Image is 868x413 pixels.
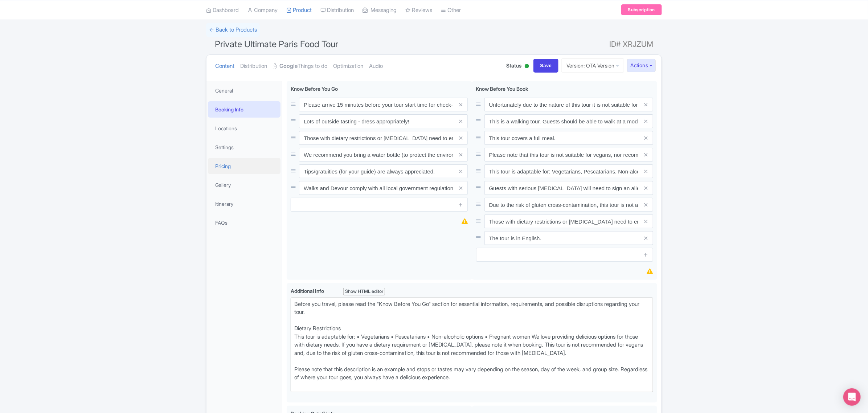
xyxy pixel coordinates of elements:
[561,58,624,73] a: Version: OTA Version
[208,101,281,118] a: Booking Info
[240,55,267,78] a: Distribution
[507,62,522,69] span: Status
[208,120,281,136] a: Locations
[206,23,260,37] a: ← Back to Products
[291,86,338,92] span: Know Before You Go
[523,61,531,72] div: Active
[476,86,529,92] span: Know Before You Book
[369,55,383,78] a: Audio
[343,288,385,295] div: Show HTML editor
[208,196,281,212] a: Itinerary
[215,55,234,78] a: Content
[208,158,281,174] a: Pricing
[291,288,324,294] span: Additional Info
[333,55,363,78] a: Optimization
[215,39,338,49] span: Private Ultimate Paris Food Tour
[621,4,662,15] a: Subscription
[279,62,298,70] strong: Google
[208,139,281,155] a: Settings
[533,59,559,73] input: Save
[627,59,656,72] button: Actions
[609,37,653,52] span: ID# XRJZUM
[843,388,861,406] div: Open Intercom Messenger
[208,177,281,193] a: Gallery
[208,82,281,99] a: General
[294,300,650,390] div: Before you travel, please read the "Know Before You Go" section for essential information, requir...
[273,55,327,78] a: GoogleThings to do
[208,214,281,231] a: FAQs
